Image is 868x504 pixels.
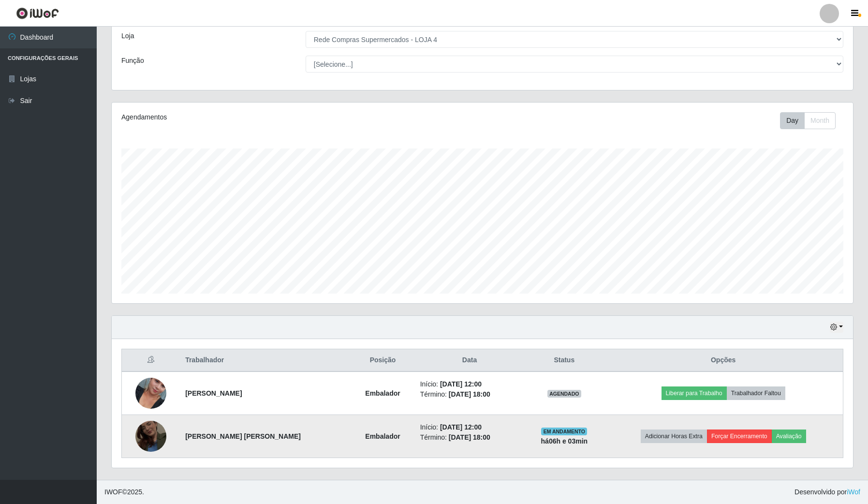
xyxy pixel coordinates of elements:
[449,390,490,398] time: [DATE] 18:00
[420,379,519,389] li: Início:
[121,112,414,122] div: Agendamentos
[179,349,351,372] th: Trabalhador
[794,487,860,497] span: Desenvolvido por
[641,430,707,443] button: Adicionar Horas Extra
[603,349,843,372] th: Opções
[121,31,134,41] label: Loja
[185,389,242,397] strong: [PERSON_NAME]
[847,488,860,496] a: iWof
[185,432,301,440] strong: [PERSON_NAME] [PERSON_NAME]
[365,432,400,440] strong: Embalador
[727,386,785,400] button: Trabalhador Faltou
[707,430,772,443] button: Forçar Encerramento
[440,423,482,431] time: [DATE] 12:00
[662,386,727,400] button: Liberar para Trabalho
[135,366,166,421] img: 1749672733142.jpeg
[414,349,525,372] th: Data
[420,422,519,432] li: Início:
[121,56,144,66] label: Função
[541,437,588,445] strong: há 06 h e 03 min
[135,409,166,464] img: 1756742293072.jpeg
[16,7,59,19] img: CoreUI Logo
[547,390,581,398] span: AGENDADO
[104,487,144,497] span: © 2025 .
[420,432,519,443] li: Término:
[365,389,400,397] strong: Embalador
[780,112,843,129] div: Toolbar with button groups
[351,349,414,372] th: Posição
[420,389,519,400] li: Término:
[449,433,490,441] time: [DATE] 18:00
[804,112,836,129] button: Month
[440,380,482,388] time: [DATE] 12:00
[780,112,836,129] div: First group
[525,349,603,372] th: Status
[780,112,805,129] button: Day
[541,428,587,435] span: EM ANDAMENTO
[772,430,806,443] button: Avaliação
[104,488,122,496] span: IWOF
